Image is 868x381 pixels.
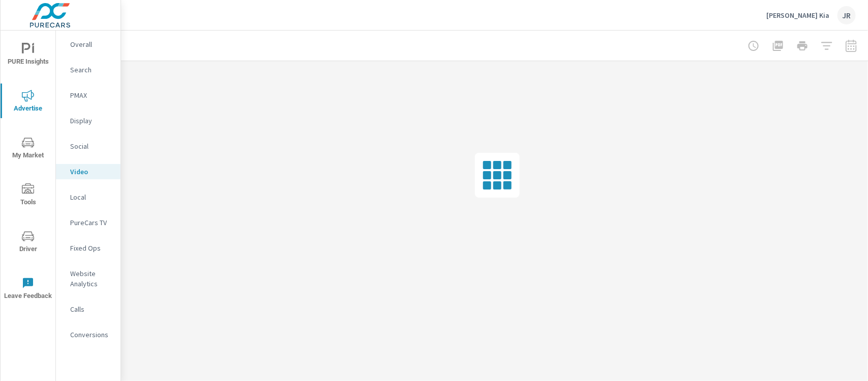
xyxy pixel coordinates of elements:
div: Search [56,62,121,77]
p: Local [70,192,112,202]
div: JR [837,6,856,24]
div: Local [56,189,121,205]
p: Conversions [70,330,112,340]
span: Advertise [4,90,52,115]
p: PMAX [70,90,112,100]
div: Website Analytics [56,266,121,291]
p: Video [70,167,112,177]
div: Conversions [56,327,121,342]
div: PureCars TV [56,215,121,230]
p: Social [70,141,112,151]
div: Calls [56,302,121,317]
p: PureCars TV [70,217,112,228]
span: Tools [4,183,52,208]
span: Leave Feedback [4,277,52,302]
p: Fixed Ops [70,243,112,253]
p: Website Analytics [70,268,112,289]
div: Display [56,113,121,128]
div: Social [56,139,121,154]
span: My Market [4,137,52,161]
div: nav menu [1,31,55,312]
span: Driver [4,230,52,255]
div: Fixed Ops [56,240,121,256]
p: [PERSON_NAME] Kia [766,11,829,20]
p: Display [70,116,112,126]
p: Overall [70,39,112,49]
div: Video [56,164,121,179]
div: Overall [56,37,121,52]
p: Search [70,65,112,75]
div: PMAX [56,88,121,103]
p: Calls [70,304,112,314]
span: PURE Insights [4,43,52,68]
